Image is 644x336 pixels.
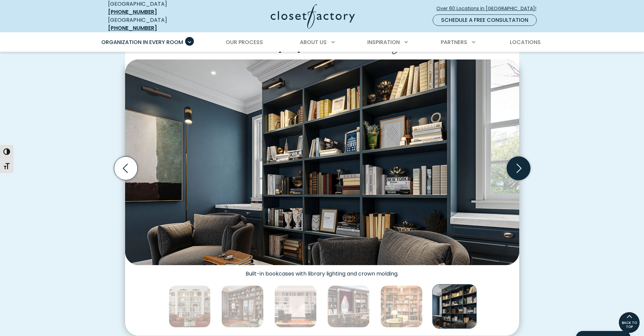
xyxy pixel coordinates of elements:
a: Schedule a Free Consultation [433,14,537,26]
span: About Us [300,38,327,46]
img: Custom library book shelves with rolling wood ladder and LED lighting [221,285,264,328]
img: Built-in bookcases with library lighting and crown molding. [125,59,519,265]
a: Over 60 Locations in [GEOGRAPHIC_DATA]! [436,3,542,14]
span: for Every Space and [226,35,362,54]
span: BACK TO TOP [619,321,640,329]
img: Custom wraparound floor-to-ceiling library shelving with built-in desk, crown molding, and a roll... [274,285,317,328]
nav: Primary Menu [97,33,547,52]
img: Closet Factory Logo [271,4,355,29]
a: [PHONE_NUMBER] [108,24,157,32]
img: Built-in shelving featuring built-in window seat and work desk, slanted book display shelf, and a... [380,285,423,328]
figcaption: Built-in bookcases with library lighting and crown molding. [125,265,519,277]
span: Organization in Every Room [101,38,183,46]
div: [GEOGRAPHIC_DATA] [108,16,205,32]
span: Over 60 Locations in [GEOGRAPHIC_DATA]! [436,5,542,12]
span: Locations [510,38,541,46]
a: [PHONE_NUMBER] [108,8,157,16]
a: BACK TO TOP [619,312,640,333]
img: Custom built-in book shelving with decorative crown molding and library lighting [169,285,211,328]
button: Next slide [504,154,533,183]
span: Inspiration [367,38,400,46]
span: Our Process [226,38,263,46]
img: Traditional library built-ins with ornate trim and crown molding, carved corbels, and inset panel... [327,285,370,328]
span: Partners [441,38,467,46]
button: Previous slide [111,154,140,183]
img: Built-in bookcases with library lighting and crown molding. [432,284,476,329]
